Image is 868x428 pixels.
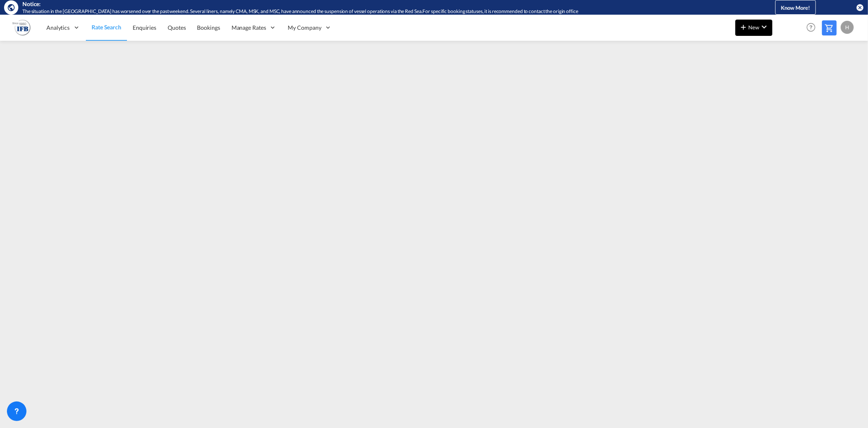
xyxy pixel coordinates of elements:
span: Help [804,20,818,34]
button: icon-plus 400-fgNewicon-chevron-down [735,20,772,36]
div: H [841,21,854,34]
span: Analytics [46,24,70,32]
span: Quotes [168,24,186,31]
span: Manage Rates [232,24,266,32]
a: Rate Search [86,14,127,41]
span: Bookings [197,24,220,31]
md-icon: icon-chevron-down [759,22,769,32]
span: My Company [288,24,321,32]
a: Enquiries [127,14,162,41]
span: Rate Search [92,24,121,31]
span: Know More! [781,4,810,11]
div: Help [804,20,822,35]
a: Quotes [162,14,191,41]
span: Enquiries [133,24,156,31]
md-icon: icon-earth [7,3,15,11]
span: New [739,24,769,31]
div: Analytics [41,14,86,41]
img: b628ab10256c11eeb52753acbc15d091.png [12,18,31,37]
md-icon: icon-plus 400-fg [739,22,748,32]
div: Manage Rates [226,14,282,41]
div: The situation in the Red Sea has worsened over the past weekend. Several liners, namely CMA, MSK,... [22,8,735,15]
button: icon-close-circle [856,3,864,11]
div: My Company [282,14,338,41]
a: Bookings [192,14,226,41]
